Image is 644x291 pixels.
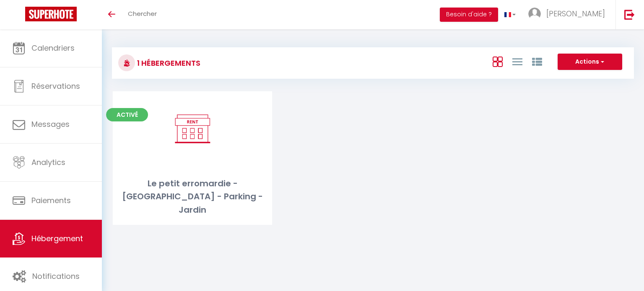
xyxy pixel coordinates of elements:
span: Notifications [32,271,80,281]
span: Calendriers [31,43,75,53]
div: Le petit erromardie - [GEOGRAPHIC_DATA] - Parking - Jardin [113,177,272,216]
a: Vue en Liste [512,54,522,68]
a: Vue par Groupe [532,54,542,68]
img: logout [624,9,635,20]
span: Paiements [31,195,71,206]
span: Chercher [128,9,157,18]
span: Analytics [31,157,65,167]
span: Messages [31,119,70,129]
span: Réservations [31,81,80,91]
span: Hébergement [31,233,83,244]
a: Vue en Box [493,54,503,68]
button: Actions [558,54,622,70]
h3: 1 Hébergements [135,54,200,72]
img: ... [528,8,541,20]
button: Besoin d'aide ? [440,8,498,22]
img: Super Booking [25,7,77,21]
span: Activé [106,108,148,121]
span: [PERSON_NAME] [546,8,605,19]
